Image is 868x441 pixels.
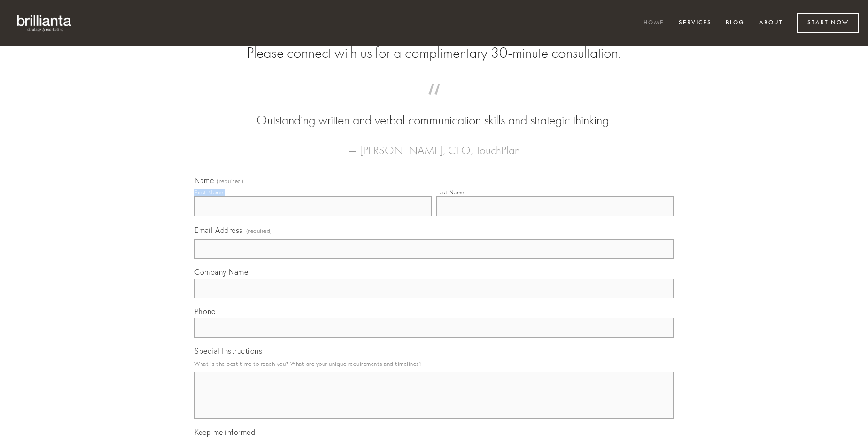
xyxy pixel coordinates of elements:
[209,93,659,130] blockquote: Outstanding written and verbal communication skills and strategic thinking.
[246,224,272,237] span: (required)
[720,15,751,31] a: Blog
[194,189,223,196] div: First Name
[637,15,670,31] a: Home
[673,15,718,31] a: Services
[9,9,80,37] img: brillianta - research, strategy, marketing
[194,176,214,185] span: Name
[209,93,659,111] span: “
[194,307,216,316] span: Phone
[194,346,262,356] span: Special Instructions
[436,189,465,196] div: Last Name
[194,427,255,437] span: Keep me informed
[194,44,674,62] h2: Please connect with us for a complimentary 30-minute consultation.
[194,225,243,235] span: Email Address
[209,130,659,160] figcaption: — [PERSON_NAME], CEO, TouchPlan
[194,267,248,277] span: Company Name
[797,13,859,33] a: Start Now
[194,357,674,370] p: What is the best time to reach you? What are your unique requirements and timelines?
[753,15,789,31] a: About
[217,178,243,184] span: (required)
